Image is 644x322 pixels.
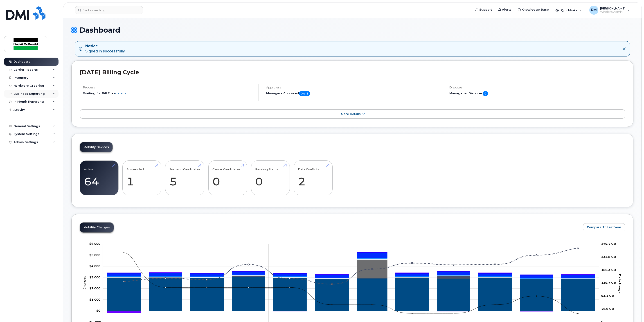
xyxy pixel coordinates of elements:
a: Data Conflicts 2 [298,163,328,193]
a: details [115,91,126,95]
a: Mobility Charges [80,223,114,232]
a: Active 64 [84,163,114,193]
g: Rate Plan [107,277,595,311]
tspan: Data Usage [618,274,622,293]
h1: Dashboard [71,26,633,34]
a: Suspend Candidates 5 [169,163,200,193]
button: Compare To Last Year [583,223,625,231]
h2: [DATE] Billing Cycle [80,69,625,76]
h5: Managers Approved [266,91,438,96]
h4: Disputes [449,86,625,89]
a: Pending Status 0 [255,163,286,193]
tspan: 139.7 GB [601,281,616,285]
g: $0 [89,264,100,268]
span: More Details [341,112,361,116]
strong: Notice [85,44,125,49]
tspan: 46.6 GB [601,307,614,311]
span: Compare To Last Year [587,225,621,229]
li: Waiting for Bill Files [83,91,255,95]
g: $0 [89,242,100,246]
span: 0 [483,91,488,96]
tspan: 186.3 GB [601,268,616,272]
h4: Process [83,86,255,89]
tspan: $2,000 [89,286,100,290]
h4: Approvals [266,86,438,89]
g: $0 [89,298,100,301]
a: Mobility Devices [80,142,113,152]
tspan: $1,000 [89,298,100,301]
tspan: 93.1 GB [601,294,614,297]
tspan: $5,000 [89,253,100,257]
tspan: $4,000 [89,264,100,268]
g: $0 [89,275,100,279]
div: Signed in successfully. [85,44,125,54]
tspan: 279.4 GB [601,242,616,246]
tspan: $3,000 [89,275,100,279]
h5: Managerial Disputes [449,91,625,96]
g: $0 [89,253,100,257]
tspan: 232.8 GB [601,255,616,259]
span: 0 of 1 [299,91,310,96]
g: Credits [107,252,595,313]
tspan: $6,000 [89,242,100,246]
a: Cancel Candidates 0 [212,163,243,193]
a: Suspended 1 [127,163,157,193]
tspan: $0 [96,309,100,312]
g: $0 [89,286,100,290]
tspan: Charges [83,276,86,290]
